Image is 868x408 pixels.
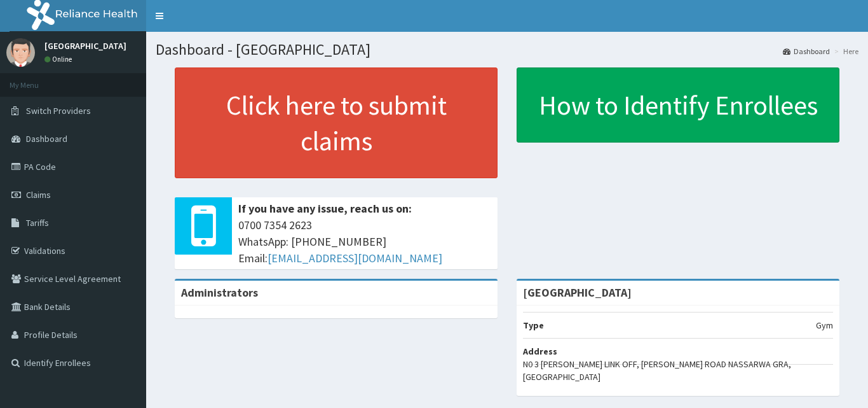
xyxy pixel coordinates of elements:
p: Gym [816,319,833,332]
strong: [GEOGRAPHIC_DATA] [523,285,632,300]
span: Tariffs [26,217,49,229]
span: Dashboard [26,133,67,144]
p: [GEOGRAPHIC_DATA] [44,41,126,50]
span: 0700 7354 2623 WhatsApp: [PHONE_NUMBER] Email: [238,217,491,266]
b: Administrators [181,285,258,300]
a: Click here to submit claims [175,67,498,178]
h1: Dashboard - [GEOGRAPHIC_DATA] [156,41,858,58]
b: If you have any issue, reach us on: [238,201,412,216]
b: Address [523,346,557,357]
img: User Image [6,38,35,67]
a: Dashboard [783,46,830,57]
span: Switch Providers [26,105,91,116]
a: [EMAIL_ADDRESS][DOMAIN_NAME] [268,251,442,265]
a: How to Identify Enrollees [517,67,839,143]
a: Online [44,55,75,64]
span: Claims [26,189,51,200]
p: N0 3 [PERSON_NAME] LINK OFF, [PERSON_NAME] ROAD NASSARWA GRA, [GEOGRAPHIC_DATA] [523,358,833,383]
b: Type [523,320,544,331]
li: Here [831,46,858,57]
